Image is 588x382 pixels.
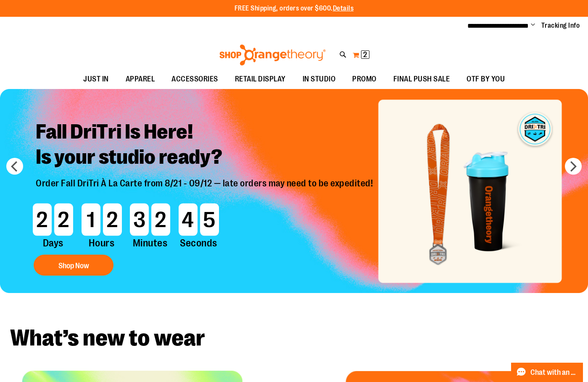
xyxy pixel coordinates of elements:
[531,21,535,30] button: Account menu
[218,44,327,65] img: Shop Orangetheory
[103,204,122,236] span: 2
[511,363,583,382] button: Chat with an Expert
[171,70,218,89] span: ACCESSORIES
[227,70,294,89] a: RETAIL DISPLAY
[33,204,52,236] span: 2
[393,70,450,89] span: FINAL PUSH SALE
[10,327,578,350] h2: What’s new to wear
[385,70,459,89] a: FINAL PUSH SALE
[541,21,580,30] a: Tracking Info
[352,70,377,89] span: PROMO
[458,70,513,89] a: OTF BY YOU
[54,204,73,236] span: 2
[235,70,286,89] span: RETAIL DISPLAY
[565,158,582,175] button: next
[80,236,123,250] span: Hours
[6,158,23,175] button: prev
[163,70,227,89] a: ACCESSORIES
[32,236,74,250] span: Days
[333,5,354,12] a: Details
[83,70,109,89] span: JUST IN
[29,113,381,280] a: Fall DriTri Is Here!Is your studio ready? Order Fall DriTri À La Carte from 8/21 - 09/12 — late o...
[117,70,163,89] a: APPAREL
[151,204,170,236] span: 2
[179,204,198,236] span: 4
[177,236,220,250] span: Seconds
[200,204,219,236] span: 5
[344,70,385,89] a: PROMO
[363,50,367,59] span: 2
[82,204,100,236] span: 1
[530,369,578,377] span: Chat with an Expert
[126,70,155,89] span: APPAREL
[129,236,171,250] span: Minutes
[467,70,505,89] span: OTF BY YOU
[29,113,381,178] h2: Fall DriTri Is Here! Is your studio ready?
[75,70,117,89] a: JUST IN
[29,178,381,199] p: Order Fall DriTri À La Carte from 8/21 - 09/12 — late orders may need to be expedited!
[303,70,336,89] span: IN STUDIO
[294,70,344,89] a: IN STUDIO
[235,4,354,13] p: FREE Shipping, orders over $600.
[34,254,113,275] button: Shop Now
[130,204,149,236] span: 3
